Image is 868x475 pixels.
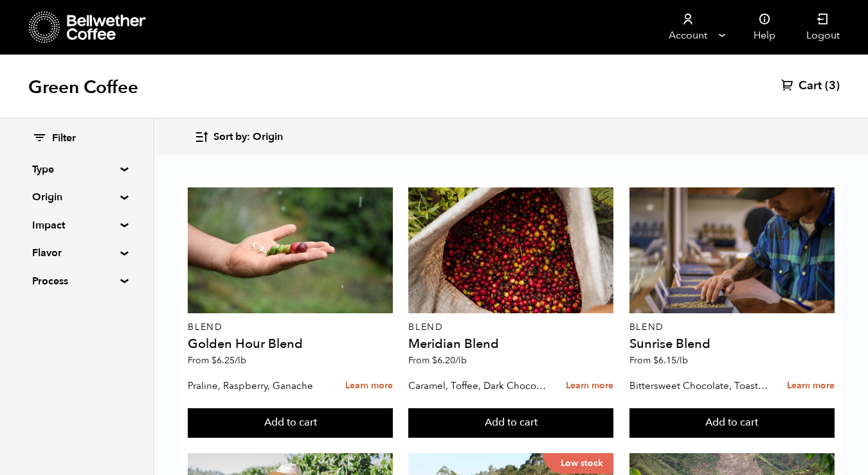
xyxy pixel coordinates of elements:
h4: Meridian Blend [408,338,613,350]
button: Add to cart [408,408,613,438]
button: Add to cart [188,408,393,438]
p: Blend [629,323,835,332]
p: Blend [188,323,393,332]
a: Learn more [787,372,835,400]
span: Filter [52,132,76,146]
span: From [629,354,688,367]
summary: Flavor [32,245,121,261]
bdi: 6.15 [653,354,688,367]
h4: Golden Hour Blend [188,338,393,350]
p: Low stock [543,453,613,474]
p: Praline, Raspberry, Ganache [188,376,327,395]
button: Sort by: Origin [194,122,283,152]
span: /lb [235,354,246,367]
bdi: 6.25 [212,354,246,367]
summary: Process [32,273,121,289]
p: Caramel, Toffee, Dark Chocolate [408,376,548,395]
summary: Type [32,162,121,177]
span: /lb [676,354,688,367]
bdi: 6.20 [432,354,467,367]
a: Cart (3) [781,78,840,94]
span: Cart [799,78,822,94]
span: Sort by: Origin [213,130,283,144]
span: $ [212,354,217,367]
span: (3) [825,78,840,94]
h4: Sunrise Blend [629,338,835,350]
span: From [408,354,467,367]
p: Blend [408,323,613,332]
span: /lb [455,354,467,367]
p: Bittersweet Chocolate, Toasted Marshmallow, Candied Orange, Praline [629,376,769,395]
a: Learn more [345,372,393,400]
summary: Origin [32,189,121,205]
h1: Green Coffee [28,76,138,99]
span: $ [432,354,437,367]
span: From [188,354,246,367]
span: $ [653,354,658,367]
a: Learn more [566,372,613,400]
button: Add to cart [629,408,835,438]
summary: Impact [32,218,121,233]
